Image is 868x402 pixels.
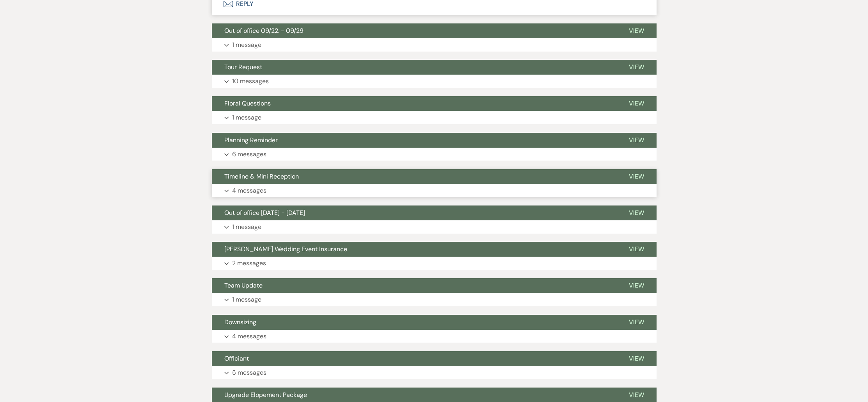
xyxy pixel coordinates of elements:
p: 1 message [232,295,261,305]
span: Upgrade Elopement Package [224,391,307,399]
span: View [629,209,644,217]
button: 1 message [212,38,657,52]
span: Officiant [224,354,249,363]
button: View [616,133,657,148]
span: View [629,391,644,399]
span: Tour Request [224,63,262,71]
span: View [629,281,644,289]
p: 5 messages [232,368,266,378]
button: Tour Request [212,60,616,75]
button: 10 messages [212,75,657,88]
span: [PERSON_NAME] Wedding Event Insurance [224,245,347,253]
span: Out of office [DATE] - [DATE] [224,209,305,217]
button: View [616,169,657,184]
button: 4 messages [212,330,657,343]
p: 1 message [232,40,261,50]
span: View [629,172,644,180]
button: Team Update [212,278,616,293]
p: 6 messages [232,149,266,159]
span: Downsizing [224,318,256,326]
button: Officiant [212,351,616,366]
span: View [629,245,644,253]
p: 1 message [232,113,261,123]
button: [PERSON_NAME] Wedding Event Insurance [212,242,616,257]
span: View [629,136,644,144]
p: 4 messages [232,186,266,196]
p: 10 messages [232,76,269,86]
button: 4 messages [212,184,657,197]
span: Out of office 09/22. - 09/29 [224,27,304,35]
button: Planning Reminder [212,133,616,148]
button: View [616,242,657,257]
span: Timeline & Mini Reception [224,172,299,180]
button: 5 messages [212,366,657,379]
button: 1 message [212,111,657,124]
button: View [616,351,657,366]
button: View [616,23,657,38]
span: View [629,27,644,35]
button: 2 messages [212,257,657,270]
span: View [629,318,644,326]
button: View [616,60,657,75]
button: View [616,278,657,293]
button: Downsizing [212,315,616,330]
button: Floral Questions [212,96,616,111]
button: Out of office 09/22. - 09/29 [212,23,616,38]
span: Floral Questions [224,99,271,107]
span: View [629,99,644,107]
button: View [616,96,657,111]
button: View [616,315,657,330]
button: Timeline & Mini Reception [212,169,616,184]
p: 1 message [232,222,261,232]
span: View [629,63,644,71]
button: Out of office [DATE] - [DATE] [212,205,616,220]
span: Team Update [224,281,263,289]
span: Planning Reminder [224,136,278,144]
p: 4 messages [232,331,266,341]
button: 1 message [212,293,657,306]
button: 6 messages [212,148,657,161]
button: 1 message [212,220,657,234]
button: View [616,205,657,220]
span: View [629,354,644,363]
p: 2 messages [232,258,266,268]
